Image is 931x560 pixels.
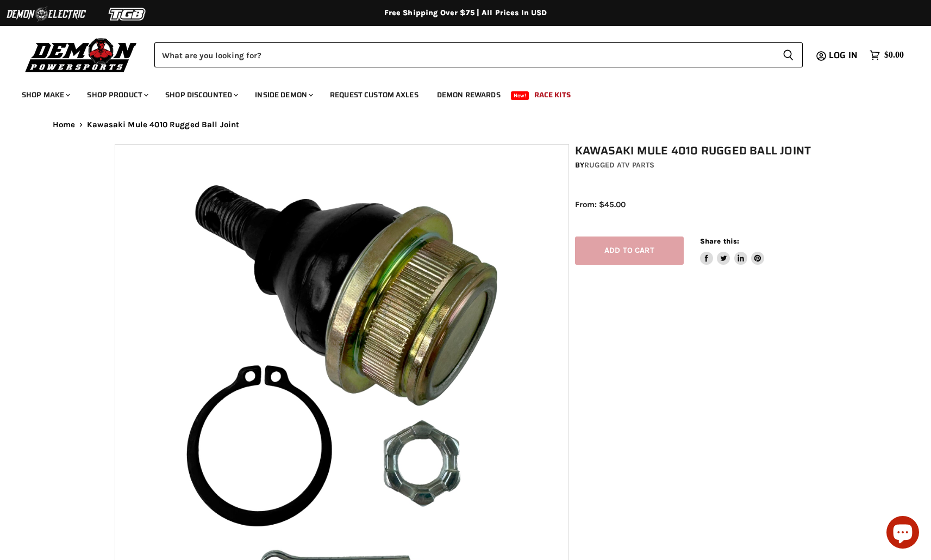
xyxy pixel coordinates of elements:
[87,120,239,129] span: Kawasaki Mule 4010 Rugged Ball Joint
[31,120,901,129] nav: Breadcrumbs
[429,84,509,106] a: Demon Rewards
[824,51,864,60] a: Log in
[829,48,858,62] span: Log in
[154,42,774,67] input: Search
[14,84,77,106] a: Shop Make
[864,47,909,63] a: $0.00
[14,79,901,106] ul: Main menu
[154,42,803,67] form: Product
[87,4,168,24] img: TGB Logo 2
[575,200,626,209] span: From: $45.00
[774,42,803,67] button: Search
[322,84,427,106] a: Request Custom Axles
[575,144,823,158] h1: Kawasaki Mule 4010 Rugged Ball Joint
[53,120,76,129] a: Home
[884,50,904,60] span: $0.00
[157,84,245,106] a: Shop Discounted
[526,84,579,106] a: Race Kits
[700,237,739,245] span: Share this:
[5,4,87,24] img: Demon Electric Logo 2
[700,237,765,265] aside: Share this:
[31,8,901,18] div: Free Shipping Over $75 | All Prices In USD
[22,35,141,74] img: Demon Powersports
[883,516,922,551] inbox-online-store-chat: Shopify online store chat
[79,84,155,106] a: Shop Product
[584,160,654,170] a: Rugged ATV Parts
[575,159,823,171] div: by
[247,84,320,106] a: Inside Demon
[511,91,529,100] span: New!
